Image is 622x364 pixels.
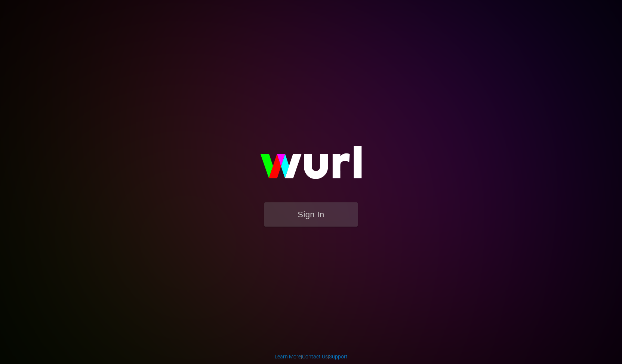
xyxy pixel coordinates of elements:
a: Learn More [275,354,301,360]
a: Support [329,354,348,360]
div: | | [275,353,348,360]
img: wurl-logo-on-black-223613ac3d8ba8fe6dc639794a292ebdb59501304c7dfd60c99c58986ef67473.svg [236,130,386,202]
button: Sign In [264,202,358,227]
a: Contact Us [302,354,328,360]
